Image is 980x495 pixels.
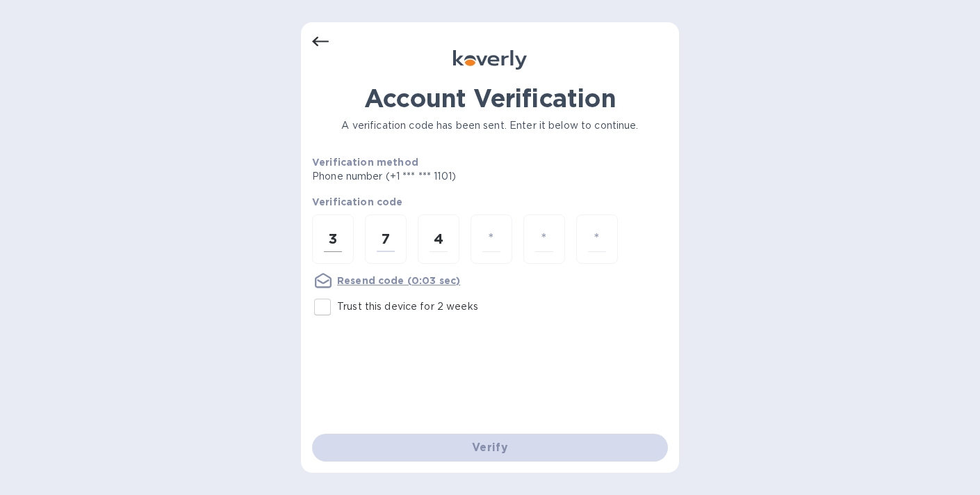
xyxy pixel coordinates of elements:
[337,299,478,314] p: Trust this device for 2 weeks
[312,84,668,113] h1: Account Verification
[312,169,562,184] p: Phone number (+1 *** *** 1101)
[312,157,418,168] b: Verification method
[337,275,460,286] u: Resend code (0:03 sec)
[312,118,668,133] p: A verification code has been sent. Enter it below to continue.
[312,195,668,209] p: Verification code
